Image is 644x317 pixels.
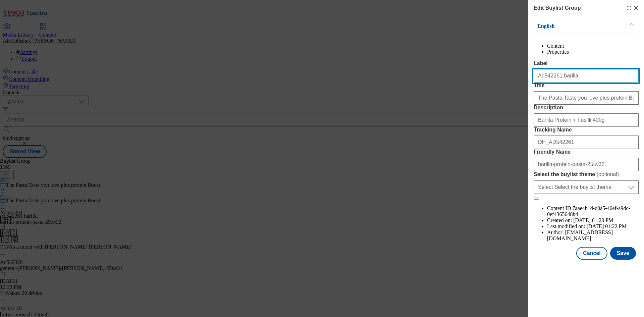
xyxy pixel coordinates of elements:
button: Save [610,247,636,260]
span: 7aae4b1d-d0a5-46ef-a9dc-0ef4365648b4 [547,205,630,217]
label: Label [534,60,639,66]
label: Title [534,83,639,89]
h4: Edit Buylist Group [534,4,581,12]
li: Created on: [547,217,639,223]
input: Enter Label [534,69,639,83]
li: Properties [547,49,639,55]
li: Content ID [547,205,639,217]
label: Select the buylist theme [534,171,639,178]
li: Last modified on: [547,223,639,229]
label: Friendly Name [534,149,639,155]
span: ( optional ) [597,171,619,177]
input: Enter Title [534,91,639,105]
input: Enter Tracking Name [534,136,639,149]
input: Enter Description [534,113,639,127]
li: Author: [547,229,639,242]
label: Description [534,105,639,111]
li: Content [547,43,639,49]
span: [DATE] 01:22 PM [587,223,627,229]
span: [DATE] 01:20 PM [573,217,613,223]
button: Cancel [576,247,607,260]
input: Enter Friendly Name [534,158,639,171]
p: English [537,23,608,30]
span: [EMAIL_ADDRESS][DOMAIN_NAME] [547,229,613,241]
label: Tracking Name [534,127,639,133]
